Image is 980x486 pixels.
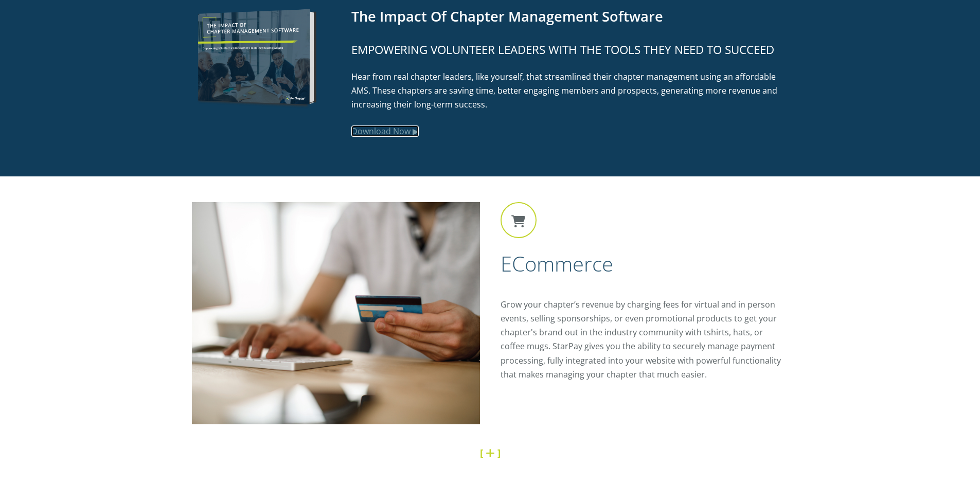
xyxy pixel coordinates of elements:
[480,446,483,460] strong: [
[351,125,419,137] a: Download Now ▶
[497,446,501,460] strong: ]
[501,250,789,277] h2: eCommerce
[192,202,480,424] img: eCommerce.jpg
[351,6,789,27] h3: The Impact of Chapter Management Software
[501,298,789,382] p: Grow your chapter’s revenue by charging fees for virtual and in person events, selling sponsorshi...
[192,6,331,110] img: The Impact of Chapter Management Software eBook
[351,41,789,59] h4: Empowering volunteer leaders with the tools they need to succeed
[351,70,789,112] p: Hear from real chapter leaders, like yourself, that streamlined their chapter management using an...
